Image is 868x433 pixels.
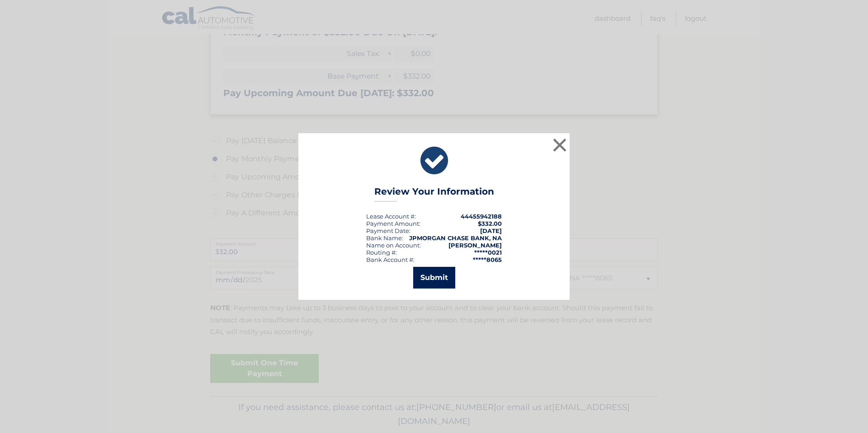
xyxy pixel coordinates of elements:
[480,227,502,234] span: [DATE]
[366,213,416,220] div: Lease Account #:
[366,227,410,234] div: :
[366,249,397,256] div: Routing #:
[366,242,421,249] div: Name on Account:
[366,256,415,263] div: Bank Account #:
[461,213,502,220] strong: 44455942188
[366,220,420,227] div: Payment Amount:
[478,220,502,227] span: $332.00
[366,227,409,234] span: Payment Date
[551,136,569,154] button: ×
[413,267,455,289] button: Submit
[374,186,494,202] h3: Review Your Information
[409,234,502,242] strong: JPMORGAN CHASE BANK, NA
[448,242,502,249] strong: [PERSON_NAME]
[366,234,403,242] div: Bank Name:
